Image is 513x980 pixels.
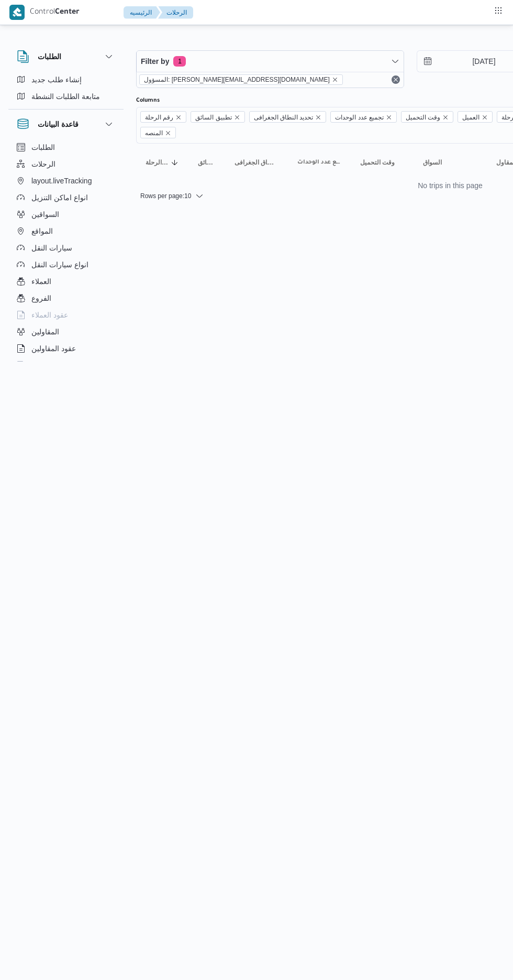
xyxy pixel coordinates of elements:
span: عقود العملاء [31,309,68,321]
span: متابعة الطلبات النشطة [31,90,100,103]
button: وقت التحميل [356,154,408,171]
button: انواع سيارات النقل [13,256,119,273]
button: السواقين [13,206,119,223]
span: الرحلات [31,158,55,170]
button: اجهزة التليفون [13,357,119,374]
button: سيارات النقل [13,239,119,256]
button: الطلبات [17,50,115,63]
span: المسؤول: [PERSON_NAME][EMAIL_ADDRESS][DOMAIN_NAME] [144,75,330,84]
button: تحديد النطاق الجغرافى [230,154,283,171]
button: الفروع [13,290,119,307]
span: وقت التحميل [360,158,395,167]
button: عقود العملاء [13,307,119,323]
span: تحديد النطاق الجغرافى [254,112,314,123]
span: إنشاء طلب جديد [31,73,82,86]
span: تجميع عدد الوحدات [297,158,341,167]
span: السواقين [31,208,59,221]
button: المواقع [13,223,119,239]
span: المواقع [31,225,53,237]
button: قاعدة البيانات [17,118,115,130]
button: Remove المنصه from selection in this group [165,130,171,136]
button: الطلبات [13,139,119,156]
button: إنشاء طلب جديد [13,71,119,88]
h3: قاعدة البيانات [38,118,79,130]
span: المنصه [145,127,163,139]
button: Filter by1 active filters [137,51,404,72]
span: السواق [423,158,442,167]
span: 1 active filters [173,56,186,67]
span: العميل [462,112,479,123]
span: تحديد النطاق الجغرافى [249,111,327,123]
button: Remove رقم الرحلة from selection in this group [175,114,182,121]
button: العملاء [13,273,119,290]
button: تطبيق السائق [194,154,220,171]
span: الفروع [31,292,51,304]
span: وقت التحميل [406,112,440,123]
span: رقم الرحلة; Sorted in descending order [146,158,169,167]
div: الطلبات [8,71,124,109]
span: وقت التحميل [401,111,453,123]
button: remove selected entity [332,77,338,83]
button: Remove تحديد النطاق الجغرافى from selection in this group [315,114,321,121]
span: layout.liveTracking [31,175,92,187]
button: Remove وقت التحميل from selection in this group [442,114,449,121]
span: Rows per page : 10 [140,190,191,202]
button: رقم الرحلةSorted in descending order [141,154,183,171]
div: قاعدة البيانات [8,139,124,366]
button: Remove العميل from selection in this group [482,114,488,121]
span: تجميع عدد الوحدات [335,112,384,123]
span: عقود المقاولين [31,342,76,355]
span: Filter by [141,55,169,68]
span: المسؤول: mohamed.zaki@illa.com.eg [139,74,343,85]
button: Remove [389,73,402,86]
button: Rows per page:10 [136,190,208,202]
b: Center [55,8,80,17]
button: المقاولين [13,323,119,340]
span: سيارات النقل [31,242,72,254]
svg: Sorted in descending order [171,158,179,167]
button: عقود المقاولين [13,340,119,357]
h3: الطلبات [38,50,61,63]
span: العميل [458,111,493,123]
button: الرحلات [13,156,119,172]
span: تطبيق السائق [191,111,244,123]
button: متابعة الطلبات النشطة [13,88,119,105]
span: تطبيق السائق [195,112,231,123]
label: Columns [136,96,160,105]
button: الرئيسيه [124,6,160,19]
span: تحديد النطاق الجغرافى [235,158,278,167]
span: اجهزة التليفون [31,359,75,372]
span: انواع اماكن التنزيل [31,191,88,204]
span: المنصه [140,127,176,138]
span: رقم الرحلة [140,111,186,123]
button: Remove تجميع عدد الوحدات from selection in this group [386,114,392,121]
span: رقم الرحلة [145,112,173,123]
span: انواع سيارات النقل [31,258,88,271]
span: المقاولين [31,325,59,338]
button: انواع اماكن التنزيل [13,189,119,206]
button: layout.liveTracking [13,172,119,189]
button: السواق [419,154,482,171]
span: تطبيق السائق [198,158,216,167]
img: X8yXhbKr1z7QwAAAABJRU5ErkJggg== [9,5,25,20]
span: تجميع عدد الوحدات [330,111,397,123]
button: الرحلات [158,6,193,19]
span: الطلبات [31,141,55,154]
button: Remove تطبيق السائق from selection in this group [234,114,240,121]
span: العملاء [31,275,51,288]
